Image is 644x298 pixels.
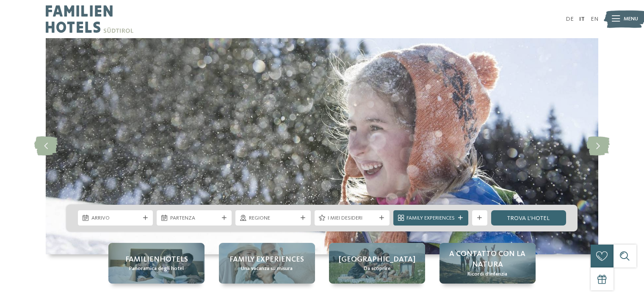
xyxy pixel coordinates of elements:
[249,214,297,222] span: Regione
[339,254,415,265] span: [GEOGRAPHIC_DATA]
[406,214,455,222] span: Family Experiences
[364,265,391,273] span: Da scoprire
[91,214,140,222] span: Arrivo
[579,16,585,22] a: IT
[328,214,376,222] span: I miei desideri
[170,214,218,222] span: Partenza
[467,270,507,278] span: Ricordi d’infanzia
[229,254,304,265] span: Family experiences
[129,265,184,273] span: Panoramica degli hotel
[125,254,188,265] span: Familienhotels
[491,210,566,226] a: trova l’hotel
[566,16,574,22] a: DE
[439,243,536,284] a: Family hotel in montagna d’inverno: 10 consigli per voi A contatto con la natura Ricordi d’infanzia
[624,15,638,23] span: Menu
[591,16,598,22] a: EN
[447,249,528,270] span: A contatto con la natura
[241,265,293,273] span: Una vacanza su misura
[219,243,315,284] a: Family hotel in montagna d’inverno: 10 consigli per voi Family experiences Una vacanza su misura
[108,243,205,284] a: Family hotel in montagna d’inverno: 10 consigli per voi Familienhotels Panoramica degli hotel
[329,243,425,284] a: Family hotel in montagna d’inverno: 10 consigli per voi [GEOGRAPHIC_DATA] Da scoprire
[46,38,598,254] img: Family hotel in montagna d’inverno: 10 consigli per voi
